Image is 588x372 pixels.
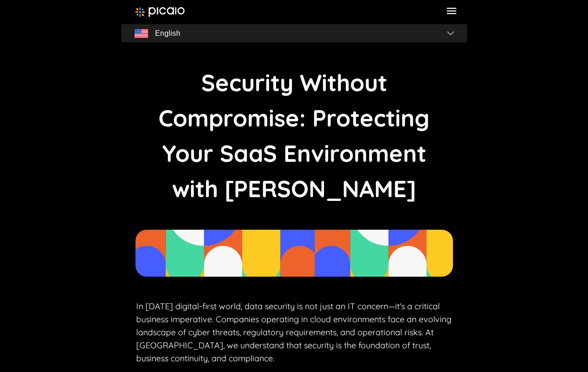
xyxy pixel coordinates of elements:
[447,31,454,35] img: flag
[121,24,467,43] button: flagEnglishflag
[135,230,453,277] img: seguridad-mobile-img
[134,29,148,38] img: flag
[155,27,181,40] span: English
[136,300,452,365] p: In [DATE] digital-first world, data security is not just an IT concern—it's a critical business i...
[136,65,452,206] p: Security Without Compromise: Protecting Your SaaS Environment with [PERSON_NAME]
[135,7,185,17] img: image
